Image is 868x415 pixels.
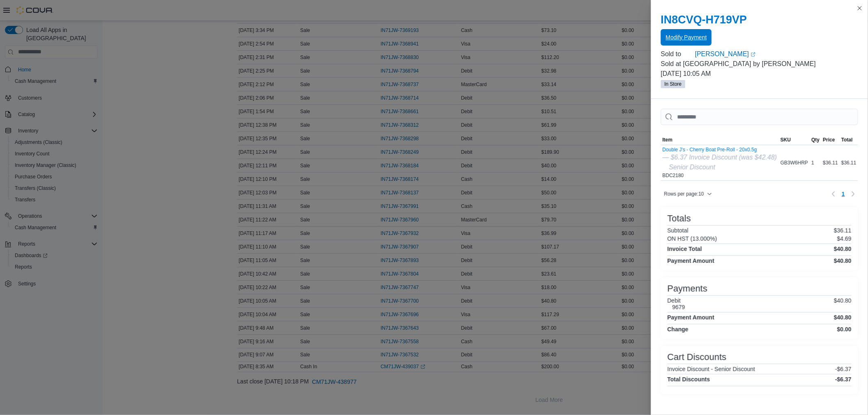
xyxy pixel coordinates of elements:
[661,13,858,26] h2: IN8CVQ-H719VP
[667,214,691,223] h3: Totals
[662,147,777,153] button: Double J's - Cherry Boat Pre-Roll - 20x0.5g
[781,137,791,143] span: SKU
[667,376,710,383] h4: Total Discounts
[751,52,756,57] svg: External link
[821,158,840,168] div: $36.11
[841,137,853,143] span: Total
[662,147,777,179] div: BDC2180
[855,3,865,13] button: Close this dialog
[667,297,685,304] h6: Debit
[781,160,808,166] span: GB3W6HRP
[667,284,708,294] h3: Payments
[672,304,685,310] h6: 9679
[661,109,858,125] input: This is a search bar. As you type, the results lower in the page will automatically filter.
[661,189,715,199] button: Rows per page:10
[779,135,810,145] button: SKU
[666,33,707,41] span: Modify Payment
[669,164,715,171] i: Senior Discount
[834,258,852,264] h4: $40.80
[661,80,685,88] span: In Store
[821,135,840,145] button: Price
[834,227,852,234] p: $36.11
[835,376,852,383] h4: -$6.37
[667,227,688,234] h6: Subtotal
[829,187,858,201] nav: Pagination for table: MemoryTable from EuiInMemoryTable
[838,187,848,201] ul: Pagination for table: MemoryTable from EuiInMemoryTable
[661,29,712,46] button: Modify Payment
[834,246,852,252] h4: $40.80
[834,297,852,310] p: $40.80
[835,366,852,372] p: -$6.37
[811,137,820,143] span: Qty
[661,59,858,69] p: Sold at [GEOGRAPHIC_DATA] by [PERSON_NAME]
[661,49,694,59] div: Sold to
[667,326,688,333] h4: Change
[838,187,848,201] button: Page 1 of 1
[662,153,777,162] div: — $6.37 Invoice Discount (was $42.48)
[667,235,717,242] h6: ON HST (13.000%)
[661,69,858,79] p: [DATE] 10:05 AM
[695,49,859,59] a: [PERSON_NAME]External link
[837,326,852,333] h4: $0.00
[667,246,702,252] h4: Invoice Total
[823,137,835,143] span: Price
[667,314,715,321] h4: Payment Amount
[840,158,858,168] div: $36.11
[667,352,726,362] h3: Cart Discounts
[810,158,821,168] div: 1
[829,189,838,199] button: Previous page
[834,314,852,321] h4: $40.80
[810,135,821,145] button: Qty
[662,137,673,143] span: Item
[667,366,755,372] h6: Invoice Discount - Senior Discount
[661,135,779,145] button: Item
[837,235,852,242] p: $4.69
[667,258,715,264] h4: Payment Amount
[664,191,704,197] span: Rows per page : 10
[848,189,858,199] button: Next page
[665,80,682,88] span: In Store
[840,135,858,145] button: Total
[842,190,845,198] span: 1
